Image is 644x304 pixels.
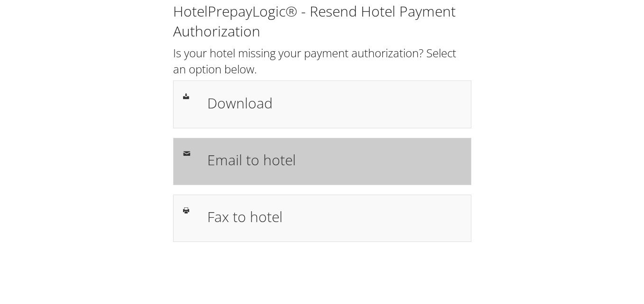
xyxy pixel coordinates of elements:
a: Download [173,80,471,128]
h2: Is your hotel missing your payment authorization? Select an option below. [173,45,471,77]
a: Email to hotel [173,138,471,185]
a: Fax to hotel [173,195,471,242]
h1: Fax to hotel [207,206,461,227]
h1: HotelPrepayLogic® - Resend Hotel Payment Authorization [173,1,471,41]
h1: Email to hotel [207,149,461,170]
h1: Download [207,92,461,114]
